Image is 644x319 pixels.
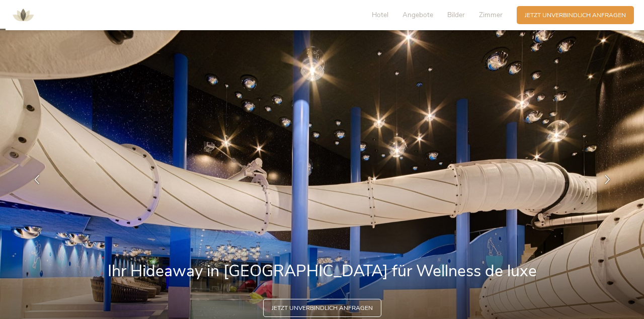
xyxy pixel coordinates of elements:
[372,10,388,20] span: Hotel
[403,10,433,20] span: Angebote
[272,304,373,312] span: Jetzt unverbindlich anfragen
[447,10,465,20] span: Bilder
[479,10,503,20] span: Zimmer
[8,12,38,18] a: AMONTI & LUNARIS Wellnessresort
[525,11,626,20] span: Jetzt unverbindlich anfragen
